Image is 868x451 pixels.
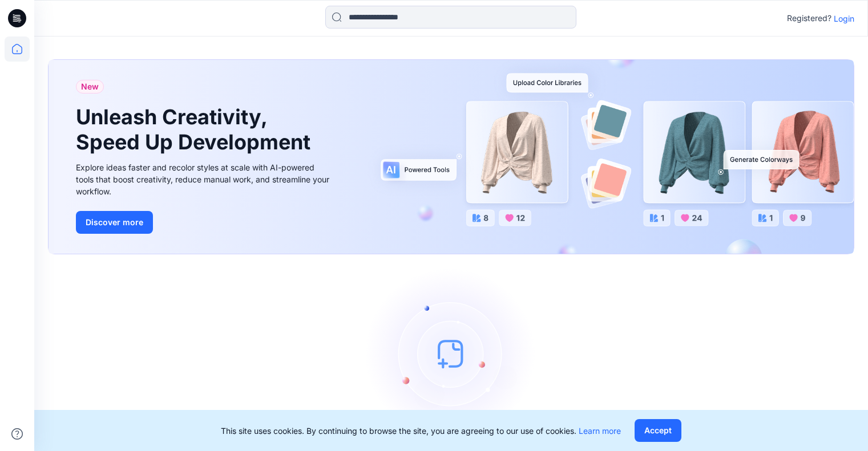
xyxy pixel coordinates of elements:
[76,211,333,234] a: Discover more
[76,211,153,234] button: Discover more
[221,425,621,437] p: This site uses cookies. By continuing to browse the site, you are agreeing to our use of cookies.
[366,268,537,439] img: empty-state-image.svg
[635,419,681,442] button: Accept
[834,13,854,25] p: Login
[81,80,99,94] span: New
[76,161,333,197] div: Explore ideas faster and recolor styles at scale with AI-powered tools that boost creativity, red...
[579,426,621,436] a: Learn more
[76,105,316,154] h1: Unleash Creativity, Speed Up Development
[787,11,831,25] p: Registered?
